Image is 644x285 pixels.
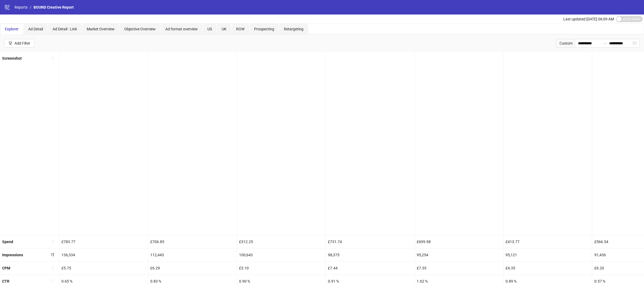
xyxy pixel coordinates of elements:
[415,262,503,275] div: £7.35
[503,248,592,261] div: 95,121
[503,262,592,275] div: £4.35
[237,248,325,261] div: 100,643
[13,4,29,10] a: Reports
[254,27,274,31] span: Prospecting
[148,248,237,261] div: 112,443
[148,262,237,275] div: £6.29
[237,235,325,248] div: £312.25
[4,39,35,48] button: Add Filter
[51,56,54,60] span: sort-ascending
[9,41,12,45] span: filter
[415,248,503,261] div: 95,254
[2,253,23,257] b: Impressions
[59,235,148,248] div: £783.77
[284,27,303,31] span: Retargeting
[603,41,607,45] span: to
[326,248,414,261] div: 98,375
[207,27,212,31] span: US
[87,27,115,31] span: Market Overview
[30,4,31,10] li: /
[237,262,325,275] div: £3.10
[148,235,237,248] div: £706.85
[2,279,9,283] b: CTR
[503,235,592,248] div: £413.77
[2,240,13,244] b: Spend
[34,5,74,9] span: BOUND Creative Report
[53,27,77,31] span: Ad Detail - Link
[165,27,198,31] span: Ad format overview
[222,27,226,31] span: UK
[59,262,148,275] div: £5.75
[236,27,244,31] span: ROW
[59,248,148,261] div: 136,334
[5,27,19,31] span: Explorer
[2,266,10,270] b: CPM
[51,266,54,270] span: sort-ascending
[603,41,607,45] span: swap-right
[51,279,54,283] span: sort-ascending
[415,235,503,248] div: £699.98
[326,262,414,275] div: £7.44
[2,56,22,60] b: Screenshot
[124,27,156,31] span: Objective Overview
[51,253,54,257] span: sort-descending
[563,17,614,21] span: Last updated [DATE] 06:09 AM
[556,39,575,48] div: Custom
[326,235,414,248] div: £731.74
[14,41,30,45] div: Add Filter
[28,27,43,31] span: Ad Detail
[51,240,54,243] span: sort-ascending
